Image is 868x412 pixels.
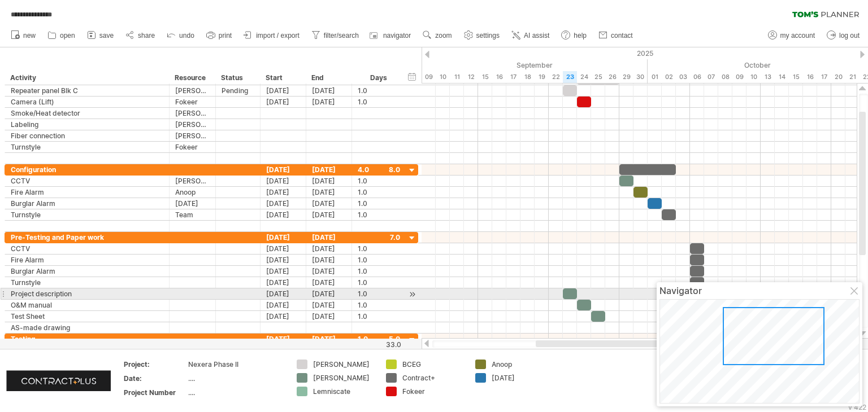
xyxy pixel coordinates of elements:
[261,255,306,265] div: [DATE]
[306,176,352,186] div: [DATE]
[383,32,411,40] span: navigator
[358,334,400,344] div: 1.0
[368,28,414,43] a: navigator
[11,176,163,186] div: CCTV
[11,232,163,243] div: Pre-Testing and Paper work
[358,97,400,107] div: 1.0
[704,71,718,83] div: Tuesday, 7 October 2025
[648,71,662,83] div: Wednesday, 1 October 2025
[8,28,39,43] a: new
[732,71,747,83] div: Thursday, 9 October 2025
[358,255,400,265] div: 1.0
[175,85,210,96] div: [PERSON_NAME]
[11,198,163,209] div: Burglar Alarm
[845,71,860,83] div: Tuesday, 21 October 2025
[11,300,163,310] div: O&M manual
[435,32,452,40] span: zoom
[747,71,761,83] div: Friday, 10 October 2025
[11,288,163,299] div: Project description
[506,71,520,83] div: Wednesday, 17 September 2025
[353,340,401,349] div: 33.0
[358,164,400,175] div: 4.0
[261,176,306,186] div: [DATE]
[11,130,163,141] div: Fiber connection
[45,28,79,43] a: open
[311,72,345,84] div: End
[549,71,563,83] div: Monday, 22 September 2025
[420,28,455,43] a: zoom
[476,32,500,40] span: settings
[306,300,352,310] div: [DATE]
[306,266,352,277] div: [DATE]
[358,300,400,310] div: 1.0
[179,32,194,40] span: undo
[690,71,704,83] div: Monday, 6 October 2025
[558,28,590,43] a: help
[188,374,283,383] div: ....
[306,232,352,243] div: [DATE]
[306,209,352,220] div: [DATE]
[619,71,633,83] div: Monday, 29 September 2025
[337,59,648,71] div: September 2025
[306,164,352,175] div: [DATE]
[464,71,478,83] div: Friday, 12 September 2025
[358,187,400,198] div: 1.0
[241,28,303,43] a: import / export
[175,108,210,119] div: [PERSON_NAME]
[306,97,352,107] div: [DATE]
[84,28,117,43] a: save
[11,164,163,175] div: Configuration
[11,255,163,265] div: Fire Alarm
[261,85,306,96] div: [DATE]
[11,85,163,96] div: Repeater panel Blk C
[574,32,587,40] span: help
[402,360,464,369] div: BCEG
[596,28,636,43] a: contact
[306,198,352,209] div: [DATE]
[817,71,831,83] div: Friday, 17 October 2025
[261,334,306,344] div: [DATE]
[659,285,860,296] div: Navigator
[718,71,732,83] div: Wednesday, 8 October 2025
[478,71,492,83] div: Monday, 15 September 2025
[60,32,75,40] span: open
[563,71,577,83] div: Tuesday, 23 September 2025
[11,209,163,220] div: Turnstyle
[175,142,210,152] div: Fokeer
[306,255,352,265] div: [DATE]
[188,360,283,369] div: Nexera Phase II
[524,32,549,40] span: AI assist
[605,71,619,83] div: Friday, 26 September 2025
[175,176,210,186] div: [PERSON_NAME]
[324,32,359,40] span: filter/search
[11,119,163,130] div: Labeling
[175,119,210,130] div: [PERSON_NAME]
[306,277,352,288] div: [DATE]
[188,388,283,397] div: ....
[138,32,155,40] span: share
[676,71,690,83] div: Friday, 3 October 2025
[10,72,163,84] div: Activity
[803,71,817,83] div: Thursday, 16 October 2025
[422,71,436,83] div: Tuesday, 9 September 2025
[509,28,553,43] a: AI assist
[175,198,210,209] div: [DATE]
[577,71,591,83] div: Wednesday, 24 September 2025
[261,300,306,310] div: [DATE]
[450,71,464,83] div: Thursday, 11 September 2025
[358,277,400,288] div: 1.0
[492,71,506,83] div: Tuesday, 16 September 2025
[306,243,352,254] div: [DATE]
[789,71,803,83] div: Wednesday, 15 October 2025
[11,322,163,333] div: AS-made drawing
[591,71,605,83] div: Thursday, 25 September 2025
[11,311,163,322] div: Test Sheet
[11,108,163,119] div: Smoke/Heat detector
[358,311,400,322] div: 1.0
[306,311,352,322] div: [DATE]
[831,71,845,83] div: Monday, 20 October 2025
[402,373,464,383] div: Contract+
[358,198,400,209] div: 1.0
[306,85,352,96] div: [DATE]
[765,28,818,43] a: my account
